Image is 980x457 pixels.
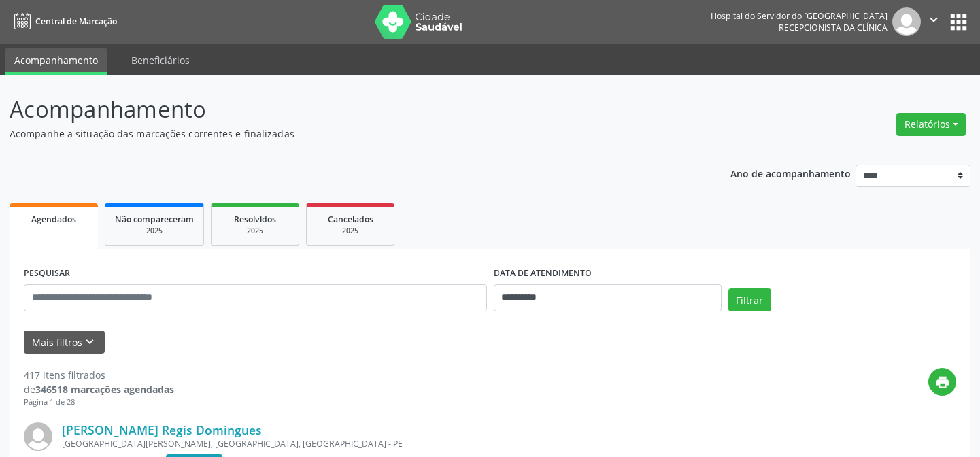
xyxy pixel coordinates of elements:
img: img [24,422,52,451]
span: Cancelados [328,214,373,225]
span: Não compareceram [115,214,194,225]
button: Mais filtroskeyboard_arrow_down [24,331,105,354]
button:  [921,7,947,36]
span: Resolvidos [234,214,276,225]
p: Acompanhe a situação das marcações correntes e finalizadas [10,126,682,141]
span: Central de Marcação [35,16,117,27]
i:  [926,12,941,27]
p: Acompanhamento [10,92,682,126]
div: 417 itens filtrados [24,368,174,382]
a: Acompanhamento [5,48,107,75]
img: img [892,7,921,36]
div: de [24,382,174,396]
label: DATA DE ATENDIMENTO [494,263,592,284]
div: [GEOGRAPHIC_DATA][PERSON_NAME], [GEOGRAPHIC_DATA], [GEOGRAPHIC_DATA] - PE [62,438,752,450]
p: Ano de acompanhamento [730,165,851,182]
i: print [935,375,950,390]
button: apps [947,10,970,34]
a: Beneficiários [122,48,199,72]
div: Página 1 de 28 [24,396,174,408]
label: PESQUISAR [24,263,70,284]
span: Agendados [31,214,76,225]
a: Central de Marcação [10,10,117,33]
button: Filtrar [728,288,771,311]
strong: 346518 marcações agendadas [35,383,174,396]
div: 2025 [316,226,384,236]
span: Recepcionista da clínica [779,22,888,33]
div: Hospital do Servidor do [GEOGRAPHIC_DATA] [711,10,888,22]
button: Relatórios [896,113,966,136]
a: [PERSON_NAME] Regis Domingues [62,422,262,437]
button: print [928,368,956,396]
i: keyboard_arrow_down [82,335,97,350]
div: 2025 [221,226,289,236]
div: 2025 [115,226,194,236]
